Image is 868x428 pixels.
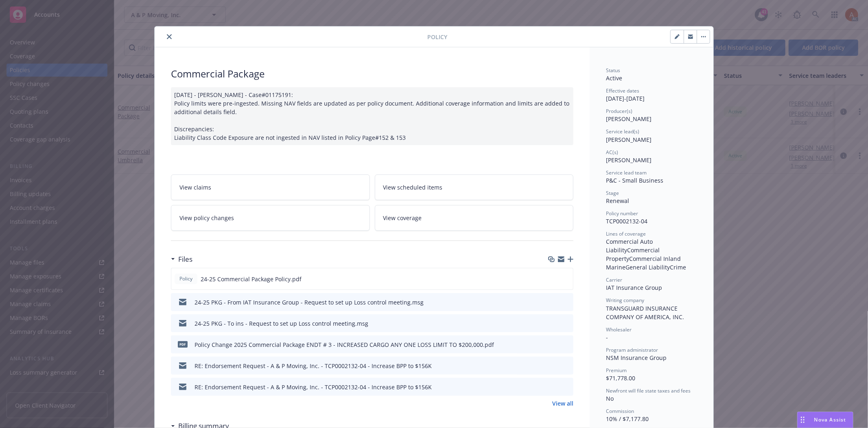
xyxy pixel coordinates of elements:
a: View policy changes [171,205,370,231]
span: Policy number [606,210,638,217]
span: Status [606,67,620,74]
span: Effective dates [606,87,639,94]
span: [PERSON_NAME] [606,156,652,164]
div: [DATE] - [DATE] [606,87,697,103]
span: View scheduled items [383,183,443,192]
div: 24-25 PKG - To ins - Request to set up Loss control meeting.msg [195,319,368,328]
span: Stage [606,190,619,196]
button: download file [550,319,556,328]
span: Service lead(s) [606,128,639,135]
span: 10% / $7,177.80 [606,415,649,423]
button: download file [549,275,556,283]
button: close [164,32,174,42]
span: P&C - Small Business [606,176,663,184]
button: preview file [563,383,570,391]
a: View claims [171,174,370,200]
span: - [606,333,608,341]
button: preview file [563,298,570,307]
div: 24-25 PKG - From IAT Insurance Group - Request to set up Loss control meeting.msg [195,298,424,307]
span: Service lead team [606,169,647,176]
button: preview file [563,340,570,349]
div: RE: Endorsement Request - A & P Moving, Inc. - TCP0002132-04 - Increase BPP to $156K [195,362,432,370]
span: Carrier [606,276,622,283]
span: Commercial Property [606,246,661,263]
span: Producer(s) [606,108,632,115]
a: View scheduled items [375,174,574,200]
span: Policy [178,275,194,282]
a: View coverage [375,205,574,231]
div: Commercial Package [171,67,573,81]
span: View coverage [383,214,422,222]
span: Program administrator [606,346,658,353]
span: Nova Assist [814,416,846,423]
span: Lines of coverage [606,230,646,237]
div: [DATE] - [PERSON_NAME] - Case#01175191: Policy limits were pre-ingested. Missing NAV fields are u... [171,87,573,145]
span: [PERSON_NAME] [606,115,652,123]
span: TCP0002132-04 [606,217,647,225]
span: Crime [670,263,686,271]
span: Commercial Inland Marine [606,255,682,271]
h3: Files [178,254,192,265]
button: download file [550,383,556,391]
span: pdf [178,341,188,347]
span: Writing company [606,297,644,304]
span: AC(s) [606,149,618,156]
div: Drag to move [798,412,808,428]
button: preview file [562,275,570,283]
button: Nova Assist [797,412,853,428]
span: TRANSGUARD INSURANCE COMPANY OF AMERICA, INC. [606,304,684,321]
a: View all [552,399,573,408]
div: Policy Change 2025 Commercial Package ENDT # 3 - INCREASED CARGO ANY ONE LOSS LIMIT TO $200,000.pdf [195,340,494,349]
button: preview file [563,319,570,328]
span: $71,778.00 [606,374,635,382]
span: Commission [606,408,634,415]
span: Newfront will file state taxes and fees [606,387,691,394]
span: Premium [606,367,627,374]
span: [PERSON_NAME] [606,136,652,143]
span: General Liability [625,263,670,271]
div: Files [171,254,192,265]
span: IAT Insurance Group [606,284,662,291]
button: download file [550,298,556,307]
span: Active [606,74,622,82]
span: View claims [179,183,211,192]
button: download file [550,362,556,370]
span: No [606,395,614,402]
div: RE: Endorsement Request - A & P Moving, Inc. - TCP0002132-04 - Increase BPP to $156K [195,383,432,391]
span: Renewal [606,197,629,205]
span: NSM Insurance Group [606,354,667,362]
button: download file [550,340,556,349]
span: Commercial Auto Liability [606,238,654,254]
span: 24-25 Commercial Package Policy.pdf [201,275,302,283]
span: Wholesaler [606,326,632,333]
button: preview file [563,362,570,370]
span: Policy [427,33,447,41]
span: View policy changes [179,214,234,222]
